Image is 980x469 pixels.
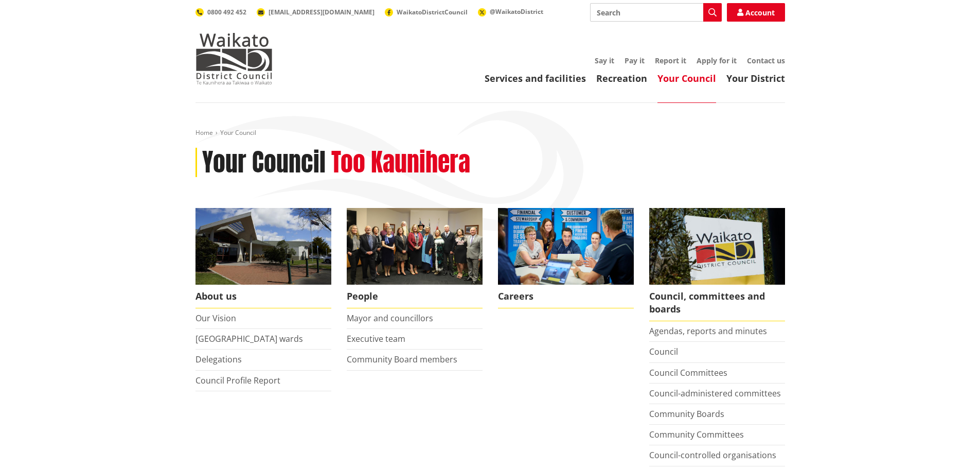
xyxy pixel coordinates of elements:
a: Account [727,3,785,22]
img: WDC Building 0015 [195,208,331,285]
a: Your District [726,72,785,84]
a: 0800 492 452 [195,8,246,16]
a: Our Vision [195,312,236,324]
a: [EMAIL_ADDRESS][DOMAIN_NAME] [257,8,375,16]
nav: breadcrumb [195,129,785,137]
a: @WaikatoDistrict [478,7,543,16]
a: Council-controlled organisations [649,449,776,461]
a: Contact us [747,56,785,65]
a: Report it [655,56,686,65]
span: [EMAIL_ADDRESS][DOMAIN_NAME] [269,8,375,16]
a: Delegations [195,354,242,365]
a: Waikato-District-Council-sign Council, committees and boards [649,208,785,321]
span: About us [195,285,331,308]
a: Pay it [625,56,645,65]
a: Say it [595,56,614,65]
span: Careers [498,285,634,308]
a: Council Profile Report [195,375,280,386]
a: Services and facilities [485,72,586,84]
a: Executive team [347,333,405,344]
a: Mayor and councillors [347,312,433,324]
img: Waikato-District-Council-sign [649,208,785,285]
a: Community Boards [649,408,724,420]
a: Community Committees [649,429,744,440]
a: Recreation [596,72,647,84]
span: WaikatoDistrictCouncil [397,8,468,16]
a: [GEOGRAPHIC_DATA] wards [195,333,303,344]
a: WDC Building 0015 About us [195,208,331,308]
img: Waikato District Council - Te Kaunihera aa Takiwaa o Waikato [195,33,273,84]
a: Apply for it [697,56,737,65]
img: Office staff in meeting - Career page [498,208,634,285]
h2: Too Kaunihera [331,148,470,178]
a: Agendas, reports and minutes [649,325,767,337]
span: @WaikatoDistrict [490,7,543,16]
span: 0800 492 452 [207,8,246,16]
a: Council-administered committees [649,388,781,399]
a: Council Committees [649,367,727,378]
input: Search input [590,3,722,22]
a: Council [649,346,678,357]
a: Community Board members [347,354,457,365]
a: Home [195,128,213,137]
a: Careers [498,208,634,308]
a: WaikatoDistrictCouncil [385,8,468,16]
a: 2022 Council People [347,208,483,308]
span: Your Council [220,128,256,137]
img: 2022 Council [347,208,483,285]
span: People [347,285,483,308]
h1: Your Council [202,148,326,178]
span: Council, committees and boards [649,285,785,321]
a: Your Council [657,72,716,84]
